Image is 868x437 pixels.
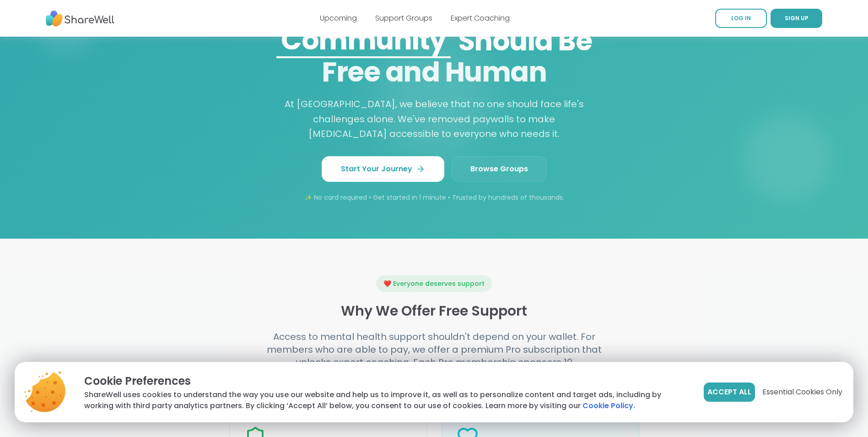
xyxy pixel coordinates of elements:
a: Cookie Policy. [582,400,635,411]
span: Accept All [707,387,751,398]
span: Start Your Journey [341,164,425,175]
span: Browse Groups [470,164,528,175]
a: Browse Groups [452,156,547,182]
a: LOG IN [715,9,767,28]
span: SIGN UP [785,14,809,22]
div: Community [276,22,451,57]
span: Should Be [200,23,669,58]
div: ❤️ Everyone deserves support [376,275,492,292]
a: Start Your Journey [322,156,444,182]
h4: Access to mental health support shouldn't depend on your wallet. For members who are able to pay,... [259,330,610,382]
p: ShareWell uses cookies to understand the way you use our website and help us to improve it, as we... [84,389,689,411]
span: Free and Human [322,53,546,91]
p: Cookie Preferences [84,373,689,389]
a: Upcoming [320,13,357,23]
span: Essential Cookies Only [762,387,842,398]
h3: Why We Offer Free Support [229,303,639,319]
p: At [GEOGRAPHIC_DATA], we believe that no one should face life's challenges alone. We've removed p... [280,97,588,142]
p: ✨ No card required • Get started in 1 minute • Trusted by hundreds of thousands. [200,193,669,202]
a: Support Groups [375,13,432,23]
img: ShareWell Nav Logo [46,6,114,31]
span: LOG IN [731,14,751,22]
a: Expert Coaching [451,13,510,23]
a: SIGN UP [771,9,822,28]
button: Accept All [704,382,755,402]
